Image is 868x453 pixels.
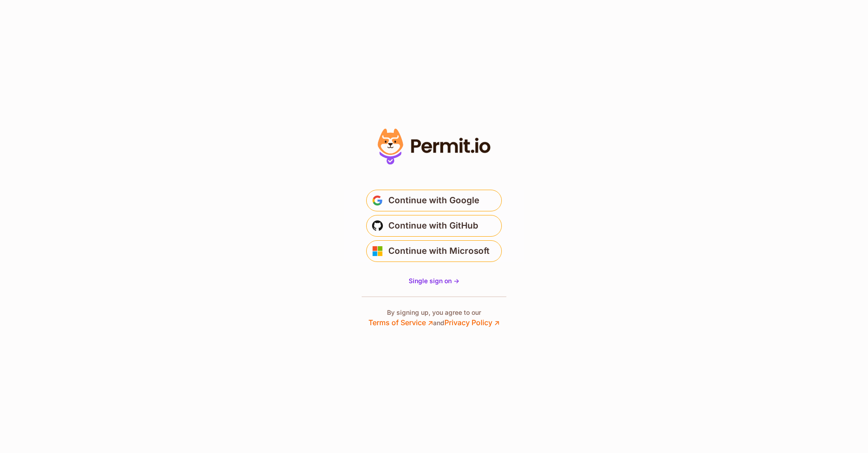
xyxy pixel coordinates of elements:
span: Continue with GitHub [388,219,478,233]
a: Privacy Policy ↗ [444,318,500,327]
span: Single sign on -> [409,277,459,285]
span: Continue with Microsoft [388,244,490,258]
a: Terms of Service ↗ [368,318,433,327]
button: Continue with Google [366,190,502,211]
span: Continue with Google [388,193,479,208]
button: Continue with Microsoft [366,240,502,262]
p: By signing up, you agree to our and [368,308,500,328]
a: Single sign on -> [409,276,459,285]
button: Continue with GitHub [366,215,502,237]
